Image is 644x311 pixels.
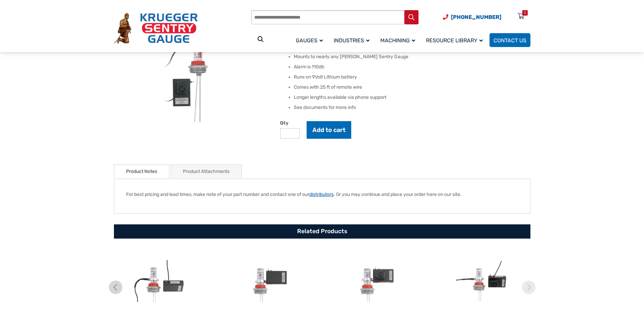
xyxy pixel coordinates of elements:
[294,104,530,111] li: See documents for more info
[183,165,230,178] a: Product Attachments
[334,37,369,44] span: Industries
[255,33,267,45] a: View full-screen image gallery
[294,64,530,70] li: Alarm is 110db
[294,84,530,91] li: Comes with 25 ft of remote wire
[494,37,526,44] span: Contact Us
[294,74,530,81] li: Runs on 9Volt Lithium battery
[422,32,490,48] a: Resource Library
[380,37,415,44] span: Machining
[309,192,334,197] a: distributors
[294,94,530,101] li: Longer lengths available via phone support
[280,128,300,139] input: Product quantity
[296,37,323,44] span: Gauges
[114,13,198,44] img: Krueger Sentry Gauge
[126,191,518,198] p: For best pricing and lead times, make note of your part number and contact one of our . Or you ma...
[330,32,376,48] a: Industries
[443,13,501,21] a: Phone Number (920) 434-8860
[524,10,526,16] div: 0
[307,121,351,139] button: Add to cart
[490,33,530,47] a: Contact Us
[522,281,535,294] img: chevron-right.svg
[114,224,530,239] h2: Related Products
[426,37,483,44] span: Resource Library
[292,32,330,48] a: Gauges
[451,14,501,20] span: [PHONE_NUMBER]
[376,32,422,48] a: Machining
[109,281,122,294] img: chevron-left.svg
[126,165,157,178] a: Product Notes
[294,53,530,60] li: Mounts to nearly any [PERSON_NAME] Sentry Gauge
